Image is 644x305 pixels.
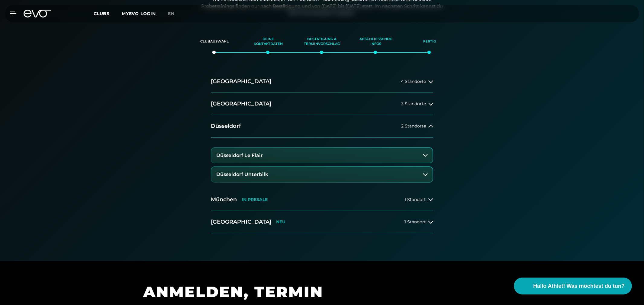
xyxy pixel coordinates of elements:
button: Düsseldorf2 Standorte [211,115,433,137]
h2: [GEOGRAPHIC_DATA] [211,78,271,85]
button: [GEOGRAPHIC_DATA]4 Standorte [211,71,433,93]
button: Düsseldorf Unterbilk [211,167,433,182]
p: NEU [276,219,285,225]
h3: Düsseldorf Le Flair [216,153,263,158]
span: 2 Standorte [401,124,426,128]
a: en [168,10,182,17]
a: MYEVO LOGIN [122,11,156,16]
p: IN PRESALE [242,197,268,202]
a: Clubs [94,11,122,16]
h2: [GEOGRAPHIC_DATA] [211,218,271,226]
span: Clubs [94,11,110,16]
span: 3 Standorte [401,102,426,106]
button: Hallo Athlet! Was möchtest du tun? [514,278,632,294]
span: 1 Standort [404,197,426,202]
h2: Düsseldorf [211,122,241,130]
h3: Düsseldorf Unterbilk [216,172,268,177]
span: 1 Standort [404,220,426,224]
span: Hallo Athlet! Was möchtest du tun? [533,282,625,290]
div: Clubauswahl [195,33,234,50]
span: 4 Standorte [401,79,426,84]
div: Bestätigung & Terminvorschlag [303,33,341,50]
button: Düsseldorf Le Flair [211,148,433,163]
div: Abschließende Infos [356,33,395,50]
div: Deine Kontaktdaten [249,33,288,50]
div: Fertig [410,33,449,50]
button: [GEOGRAPHIC_DATA]NEU1 Standort [211,211,433,233]
h2: [GEOGRAPHIC_DATA] [211,100,271,108]
span: en [168,11,175,16]
button: [GEOGRAPHIC_DATA]3 Standorte [211,93,433,115]
button: MünchenIN PRESALE1 Standort [211,189,433,211]
h2: München [211,196,237,203]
